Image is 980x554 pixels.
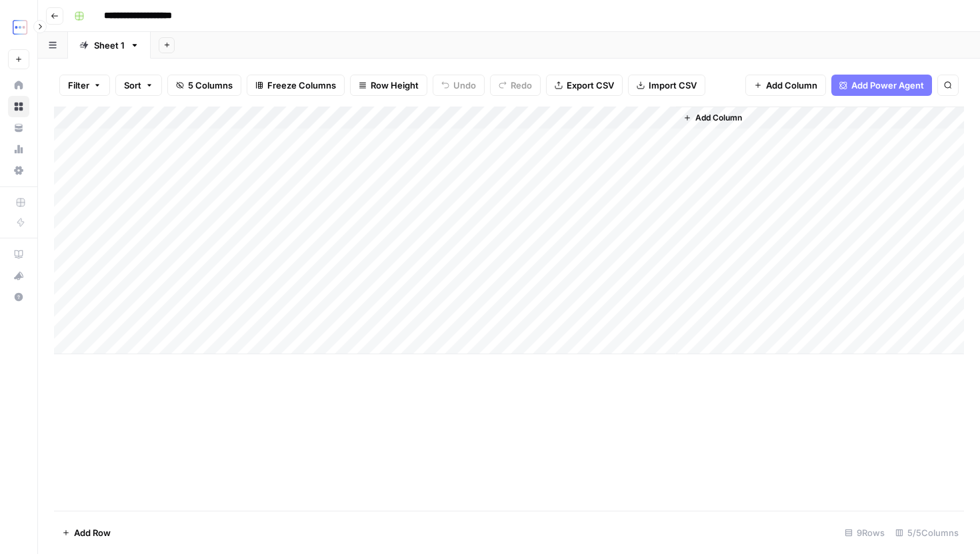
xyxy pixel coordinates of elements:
span: Undo [453,79,476,92]
div: Sheet 1 [94,39,125,52]
button: Workspace: TripleDart [8,11,29,44]
a: Sheet 1 [68,32,151,59]
span: Redo [511,79,532,92]
button: Redo [490,75,541,96]
span: 5 Columns [188,79,233,92]
span: Sort [124,79,141,92]
span: Export CSV [567,79,614,92]
span: Add Row [74,526,111,539]
span: Freeze Columns [267,79,336,92]
button: What's new? [8,265,29,286]
div: 5/5 Columns [890,522,964,543]
button: Row Height [350,75,427,96]
button: Help + Support [8,286,29,308]
button: Add Column [678,109,747,127]
span: Add Power Agent [851,79,924,92]
button: Add Row [54,522,119,543]
button: Import CSV [628,75,705,96]
a: Settings [8,160,29,181]
span: Row Height [371,79,419,92]
button: Freeze Columns [247,75,345,96]
span: Add Column [766,79,817,92]
a: Browse [8,96,29,117]
span: Import CSV [649,79,697,92]
div: What's new? [9,266,29,286]
span: Filter [68,79,89,92]
button: Export CSV [546,75,623,96]
a: Your Data [8,117,29,138]
a: Home [8,75,29,96]
span: Add Column [695,112,742,124]
button: Sort [115,75,162,96]
button: 5 Columns [167,75,241,96]
a: Usage [8,138,29,160]
button: Filter [59,75,110,96]
div: 9 Rows [839,522,890,543]
button: Add Column [745,75,826,96]
button: Add Power Agent [831,75,932,96]
button: Undo [433,75,485,96]
img: TripleDart Logo [8,15,32,39]
a: AirOps Academy [8,244,29,265]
